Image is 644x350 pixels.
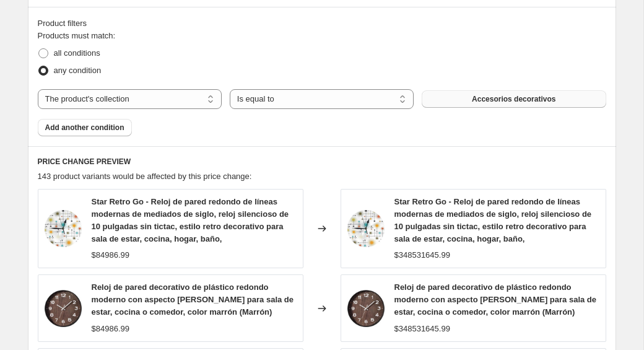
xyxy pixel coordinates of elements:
[38,31,116,40] span: Products must match:
[45,290,82,327] img: 81RcNjneeHL._AC_SL1500_80x.jpg
[347,210,385,247] img: 61f1EiOU2pL._AC_SL1500_80x.jpg
[45,210,82,247] img: 61f1EiOU2pL._AC_SL1500_80x.jpg
[472,94,555,104] span: Accesorios decorativos
[394,249,450,261] div: $348531645.99
[394,323,450,335] div: $348531645.99
[92,323,129,335] div: $84986.99
[347,290,385,327] img: 81RcNjneeHL._AC_SL1500_80x.jpg
[92,282,294,317] span: Reloj de pared decorativo de plástico redondo moderno con aspecto [PERSON_NAME] para sala de esta...
[38,119,132,136] button: Add another condition
[54,48,100,58] span: all conditions
[394,282,597,317] span: Reloj de pared decorativo de plástico redondo moderno con aspecto [PERSON_NAME] para sala de esta...
[38,17,606,30] div: Product filters
[38,172,252,181] span: 143 product variants would be affected by this price change:
[92,249,129,261] div: $84986.99
[54,66,102,75] span: any condition
[38,157,606,167] h6: PRICE CHANGE PREVIEW
[92,197,289,243] span: Star Retro Go - Reloj de pared redondo de líneas modernas de mediados de siglo, reloj silencioso ...
[45,123,124,133] span: Add another condition
[394,197,592,243] span: Star Retro Go - Reloj de pared redondo de líneas modernas de mediados de siglo, reloj silencioso ...
[422,90,606,108] button: Accesorios decorativos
